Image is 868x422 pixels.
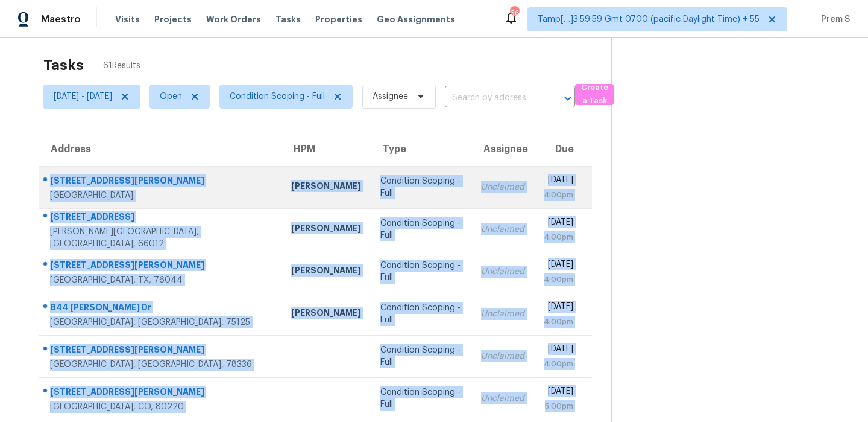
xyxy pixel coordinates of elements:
[50,190,272,202] div: [GEOGRAPHIC_DATA]
[50,274,272,286] div: [GEOGRAPHIC_DATA], TX, 76044
[481,308,524,320] div: Unclaimed
[371,132,471,166] th: Type
[575,84,614,105] button: Create a Task
[50,211,272,226] div: [STREET_ADDRESS]
[481,350,524,362] div: Unclaimed
[481,181,524,193] div: Unclaimed
[315,13,362,25] span: Properties
[544,258,573,273] div: [DATE]
[50,344,272,359] div: [STREET_ADDRESS][PERSON_NAME]
[380,175,462,199] div: Condition Scoping - Full
[373,91,408,103] span: Assignee
[380,217,462,241] div: Condition Scoping - Full
[154,13,192,25] span: Projects
[544,358,573,370] div: 4:00pm
[544,273,573,286] div: 4:00pm
[50,174,272,190] div: [STREET_ADDRESS][PERSON_NAME]
[544,189,573,201] div: 4:00pm
[50,386,272,401] div: [STREET_ADDRESS][PERSON_NAME]
[544,343,573,358] div: [DATE]
[50,316,272,328] div: [GEOGRAPHIC_DATA], [GEOGRAPHIC_DATA], 75125
[559,90,576,107] button: Open
[41,13,81,25] span: Maestro
[510,7,518,19] div: 662
[581,81,608,109] span: Create a Task
[103,60,140,72] span: 61 Results
[544,316,573,328] div: 4:00pm
[544,174,573,189] div: [DATE]
[50,259,272,274] div: [STREET_ADDRESS][PERSON_NAME]
[50,226,272,250] div: [PERSON_NAME][GEOGRAPHIC_DATA], [GEOGRAPHIC_DATA], 66012
[291,264,361,280] div: [PERSON_NAME]
[275,15,301,24] span: Tasks
[380,260,462,284] div: Condition Scoping - Full
[534,132,592,166] th: Due
[481,223,524,235] div: Unclaimed
[377,13,455,25] span: Geo Assignments
[291,180,361,195] div: [PERSON_NAME]
[481,266,524,278] div: Unclaimed
[380,344,462,368] div: Condition Scoping - Full
[380,386,462,411] div: Condition Scoping - Full
[291,222,361,237] div: [PERSON_NAME]
[544,301,573,316] div: [DATE]
[481,392,524,404] div: Unclaimed
[281,132,371,166] th: HPM
[544,400,573,412] div: 5:00pm
[160,91,182,103] span: Open
[544,216,573,231] div: [DATE]
[50,401,272,413] div: [GEOGRAPHIC_DATA], CO, 80220
[206,13,261,25] span: Work Orders
[816,13,850,25] span: Prem S
[115,13,140,25] span: Visits
[50,301,272,316] div: 844 [PERSON_NAME] Dr
[291,307,361,322] div: [PERSON_NAME]
[43,59,84,71] h2: Tasks
[445,89,541,107] input: Search by address
[471,132,534,166] th: Assignee
[54,91,112,103] span: [DATE] - [DATE]
[544,385,573,400] div: [DATE]
[230,91,325,103] span: Condition Scoping - Full
[538,13,759,25] span: Tamp[…]3:59:59 Gmt 0700 (pacific Daylight Time) + 55
[50,359,272,371] div: [GEOGRAPHIC_DATA], [GEOGRAPHIC_DATA], 78336
[39,132,281,166] th: Address
[544,231,573,243] div: 4:00pm
[380,302,462,326] div: Condition Scoping - Full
